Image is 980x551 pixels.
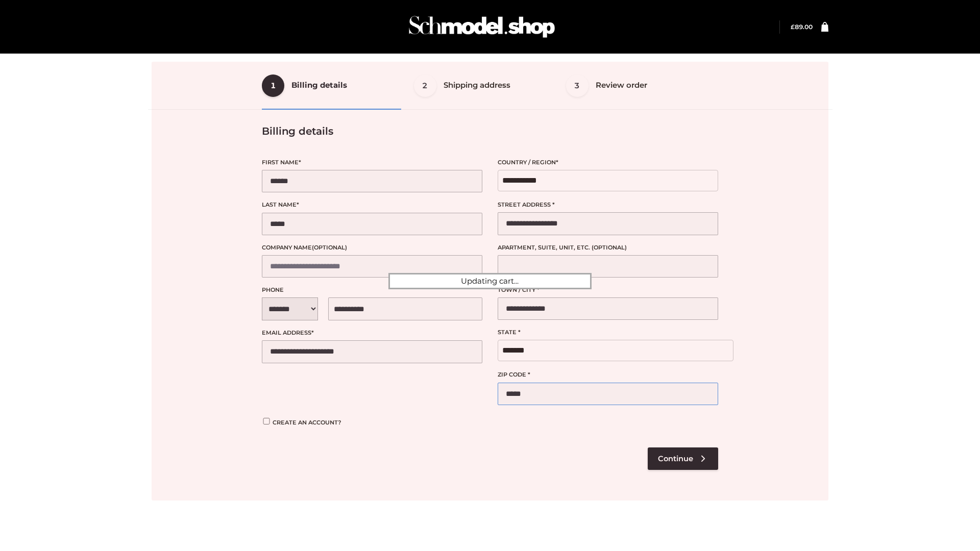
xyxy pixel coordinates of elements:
bdi: 89.00 [791,23,813,31]
div: Updating cart... [388,273,592,289]
a: £89.00 [791,23,813,31]
span: £ [791,23,795,31]
img: Schmodel Admin 964 [405,7,558,47]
